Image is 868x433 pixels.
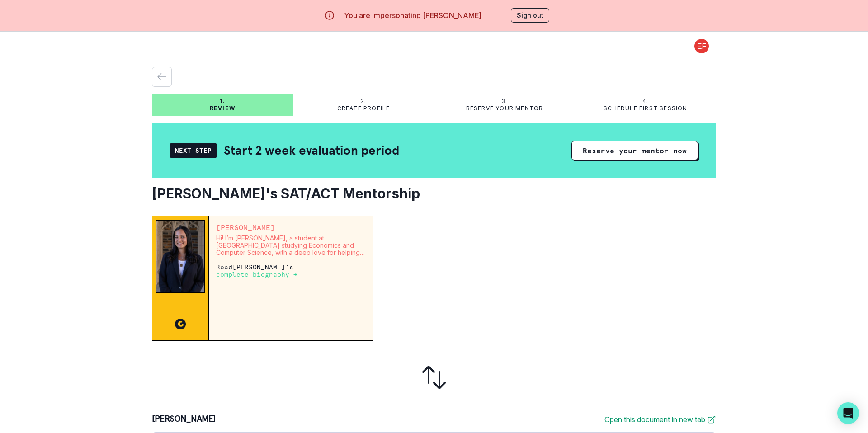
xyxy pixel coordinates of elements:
p: Schedule first session [604,105,687,112]
p: 3. [501,98,507,105]
p: 2. [361,98,366,105]
h2: Start 2 week evaluation period [224,142,399,158]
p: 1. [220,98,225,105]
p: You are impersonating [PERSON_NAME] [344,10,481,21]
img: CC image [175,319,186,329]
a: Open this document in new tab [604,414,716,425]
a: complete biography → [216,270,297,278]
p: Create profile [337,105,390,112]
p: Review [210,105,235,112]
p: 4. [642,98,648,105]
button: Reserve your mentor now [571,141,698,160]
button: profile picture [687,39,716,53]
img: Mentor Image [156,220,205,293]
h2: [PERSON_NAME]'s SAT/ACT Mentorship [152,185,716,202]
p: Hi! I’m [PERSON_NAME], a student at [GEOGRAPHIC_DATA] studying Economics and Computer Science, wi... [216,235,366,256]
div: Open Intercom Messenger [837,402,859,424]
div: Next Step [170,143,217,158]
p: Reserve your mentor [466,105,543,112]
p: [PERSON_NAME] [216,224,366,231]
p: complete biography → [216,271,297,278]
button: Sign out [511,8,549,23]
p: Read [PERSON_NAME] 's [216,264,366,278]
p: [PERSON_NAME] [152,414,216,425]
